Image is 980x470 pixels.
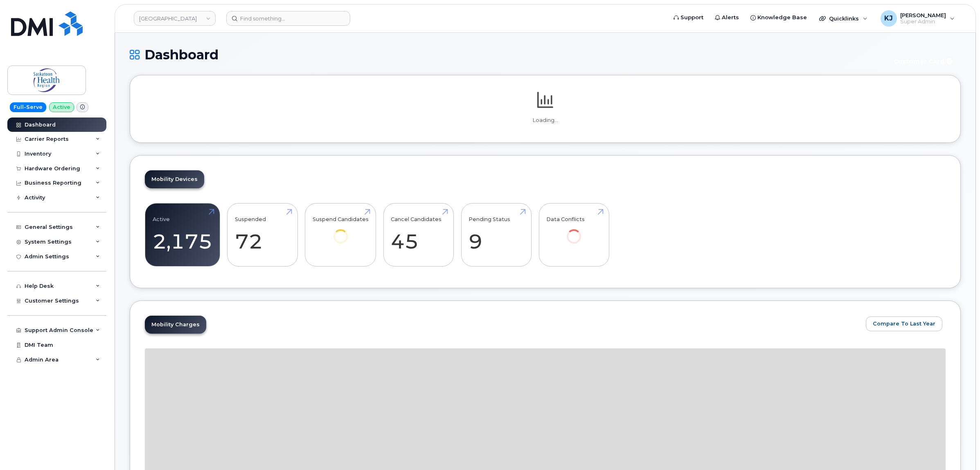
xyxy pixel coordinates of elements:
[145,316,206,334] a: Mobility Charges
[469,208,524,262] a: Pending Status 9
[873,320,935,328] span: Compare To Last Year
[145,170,204,188] a: Mobility Devices
[866,316,942,331] button: Compare To Last Year
[153,208,212,262] a: Active 2,175
[235,208,290,262] a: Suspended 72
[130,47,883,62] h1: Dashboard
[313,208,369,255] a: Suspend Candidates
[391,208,446,262] a: Cancel Candidates 45
[887,54,961,68] button: Customer Card
[145,117,946,124] p: Loading...
[546,208,602,255] a: Data Conflicts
